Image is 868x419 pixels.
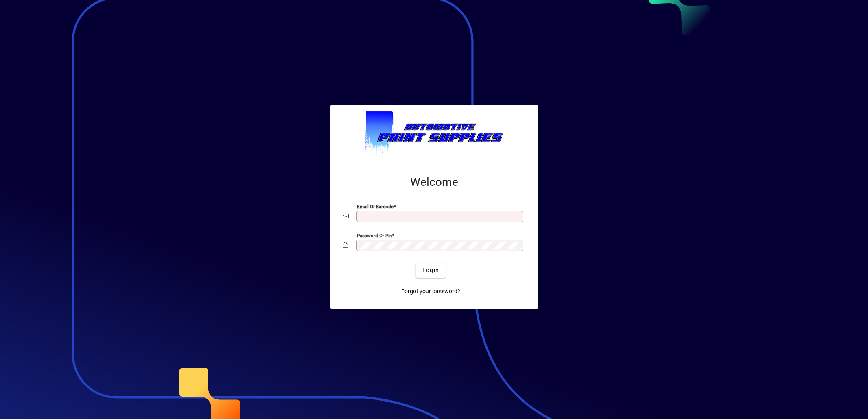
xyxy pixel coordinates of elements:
a: Forgot your password? [398,284,464,299]
span: Forgot your password? [401,287,460,296]
h2: Welcome [343,175,525,189]
span: Login [422,266,439,275]
mat-label: Email or Barcode [357,203,394,209]
button: Login [416,263,446,278]
mat-label: Password or Pin [357,232,392,238]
